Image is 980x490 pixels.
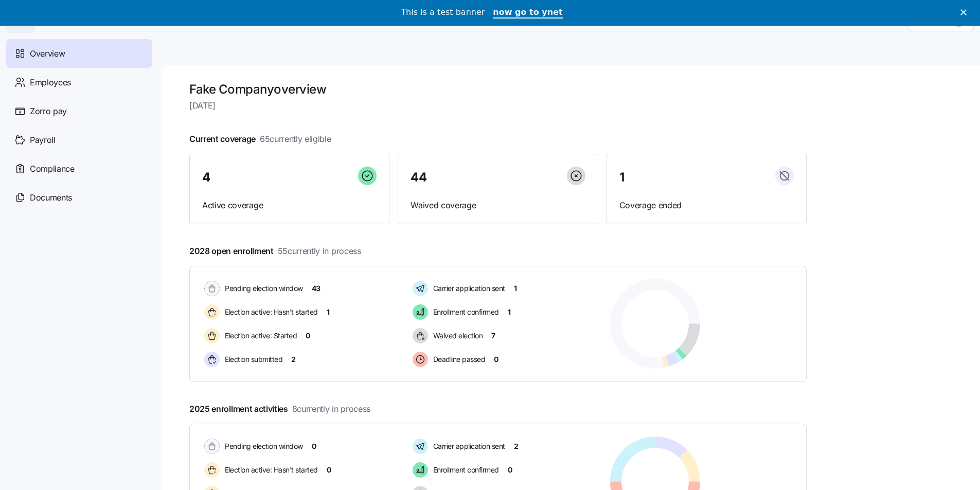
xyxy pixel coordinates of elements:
a: Documents [6,183,152,212]
span: Carrier application sent [430,441,505,451]
div: Close [960,9,971,15]
span: Election active: Started [222,331,297,341]
span: 55 currently in process [278,245,361,258]
span: 2 [514,441,519,451]
a: Zorro pay [6,97,152,125]
span: 8 currently in process [292,403,370,415]
span: Carrier application sent [430,283,505,294]
span: [DATE] [189,99,807,112]
span: 0 [494,354,498,365]
a: Payroll [6,125,152,154]
span: 1 [327,307,330,317]
span: Enrollment confirmed [430,307,499,317]
h1: Fake Company overview [189,81,807,97]
span: 43 [312,283,320,294]
span: Employees [30,76,71,89]
span: Deadline passed [430,354,486,365]
span: Coverage ended [619,199,794,212]
span: 1 [619,171,625,184]
span: Current coverage [189,133,331,146]
span: Documents [30,191,72,204]
span: 0 [312,441,316,451]
span: 2 [291,354,296,365]
span: Waived coverage [411,199,585,212]
span: Pending election window [222,283,303,294]
span: Election active: Hasn't started [222,465,318,475]
span: 0 [327,465,331,475]
span: 0 [508,465,512,475]
span: Active coverage [202,199,377,212]
span: 0 [306,331,310,341]
a: Overview [6,39,152,68]
span: Pending election window [222,441,303,451]
span: Compliance [30,162,75,175]
span: Waived election [430,331,483,341]
span: 65 currently eligible [260,133,331,146]
span: Payroll [30,134,56,147]
a: Employees [6,68,152,97]
span: 4 [202,171,210,184]
a: Compliance [6,154,152,183]
span: Overview [30,47,65,60]
span: 44 [411,171,426,184]
span: Election active: Hasn't started [222,307,318,317]
span: Election submitted [222,354,282,365]
span: Enrollment confirmed [430,465,499,475]
span: Zorro pay [30,105,67,118]
span: 1 [508,307,511,317]
span: 1 [514,283,517,294]
div: This is a test banner [401,7,485,17]
span: 7 [491,331,495,341]
a: now go to ynet [493,7,562,19]
span: 2028 open enrollment [189,245,361,258]
span: 2025 enrollment activities [189,403,370,415]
